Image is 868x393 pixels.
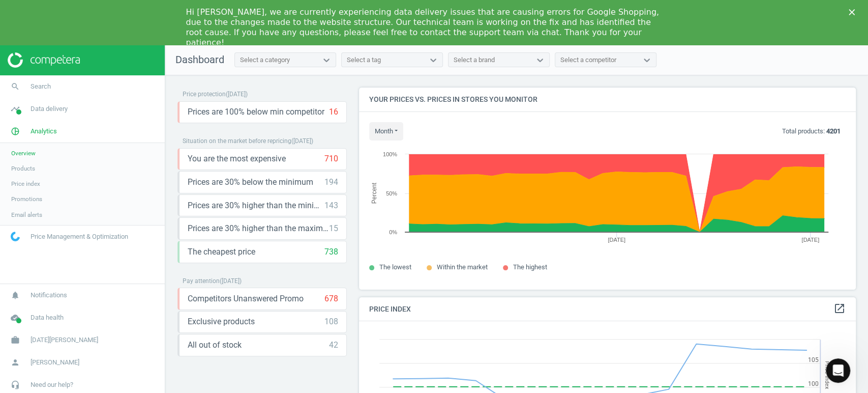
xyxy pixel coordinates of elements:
[188,106,324,118] span: Prices are 100% below min competitor
[826,127,841,135] b: 4201
[808,380,819,387] text: 100
[324,153,338,164] div: 710
[188,316,255,327] span: Exclusive products
[188,293,304,304] span: Competitors Unanswered Promo
[329,340,338,351] div: 42
[560,55,616,65] div: Select a competitor
[31,358,79,367] span: [PERSON_NAME]
[369,122,403,141] button: month
[329,106,338,118] div: 16
[188,340,242,351] span: All out of stock
[188,200,324,211] span: Prices are 30% higher than the minimum
[183,137,291,145] span: Situation on the market before repricing
[31,335,98,345] span: [DATE][PERSON_NAME]
[833,302,846,316] a: open_in_new
[188,177,313,188] span: Prices are 30% below the minimum
[11,211,42,219] span: Email alerts
[31,82,51,91] span: Search
[11,164,35,173] span: Products
[31,291,67,300] span: Notifications
[324,293,338,304] div: 678
[175,53,224,66] span: Dashboard
[226,91,248,98] span: ( [DATE] )
[188,153,286,164] span: You are the most expensive
[370,182,377,204] tspan: Percent
[31,104,68,114] span: Data delivery
[31,313,64,322] span: Data health
[183,277,220,285] span: Pay attention
[6,353,25,372] i: person
[6,99,25,119] i: timeline
[383,151,397,157] text: 100%
[6,286,25,305] i: notifications
[11,149,36,157] span: Overview
[240,55,290,65] div: Select a category
[31,380,73,389] span: Need our help?
[386,190,397,196] text: 50%
[188,223,329,234] span: Prices are 30% higher than the maximal
[11,232,20,241] img: wGWNvw8QSZomAAAAABJRU5ErkJggg==
[359,88,856,111] h4: Your prices vs. prices in stores you monitor
[31,127,57,136] span: Analytics
[6,77,25,96] i: search
[291,137,313,145] span: ( [DATE] )
[849,9,859,15] div: Close
[347,55,381,65] div: Select a tag
[6,308,25,327] i: cloud_done
[359,297,856,321] h4: Price Index
[826,358,850,383] iframe: Intercom live chat
[324,316,338,327] div: 108
[186,7,666,48] div: Hi [PERSON_NAME], we are currently experiencing data delivery issues that are causing errors for ...
[437,263,488,271] span: Within the market
[6,330,25,350] i: work
[11,195,42,203] span: Promotions
[808,356,819,363] text: 105
[324,177,338,188] div: 194
[379,263,411,271] span: The lowest
[220,277,242,285] span: ( [DATE] )
[608,237,625,243] tspan: [DATE]
[513,263,547,271] span: The highest
[6,122,25,141] i: pie_chart_outlined
[824,361,830,389] tspan: Price Index
[833,302,846,315] i: open_in_new
[11,180,40,188] span: Price index
[31,232,128,241] span: Price Management & Optimization
[8,52,80,68] img: ajHJNr6hYgQAAAAASUVORK5CYII=
[329,223,338,234] div: 15
[389,229,397,235] text: 0%
[188,246,255,258] span: The cheapest price
[454,55,495,65] div: Select a brand
[324,246,338,258] div: 738
[183,91,226,98] span: Price protection
[801,237,819,243] tspan: [DATE]
[324,200,338,211] div: 143
[782,127,841,136] p: Total products:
